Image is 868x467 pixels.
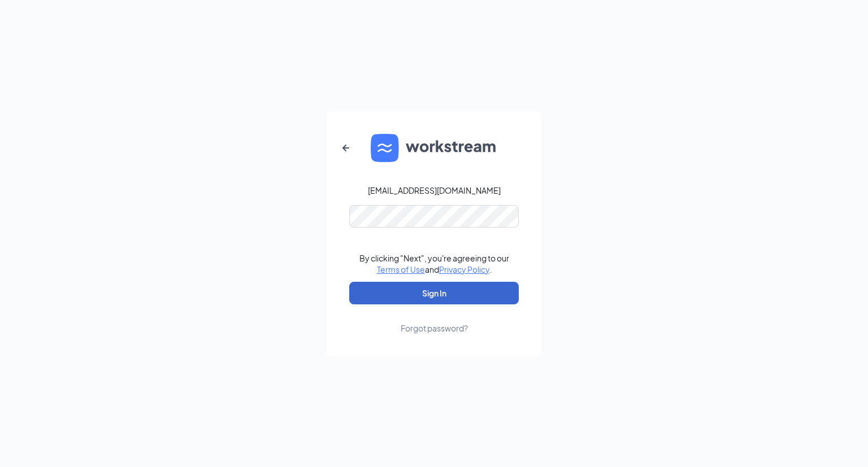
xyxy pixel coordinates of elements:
a: Terms of Use [377,264,425,274]
svg: ArrowLeftNew [339,141,353,155]
div: By clicking "Next", you're agreeing to our and . [359,252,509,275]
a: Forgot password? [401,304,468,334]
div: [EMAIL_ADDRESS][DOMAIN_NAME] [368,185,501,196]
img: WS logo and Workstream text [371,134,497,162]
button: ArrowLeftNew [332,134,359,162]
a: Privacy Policy [439,264,489,274]
button: Sign In [349,282,519,304]
div: Forgot password? [401,322,468,334]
